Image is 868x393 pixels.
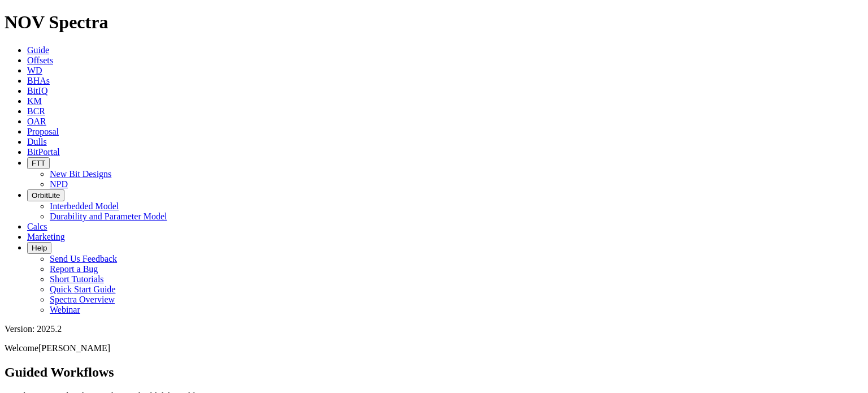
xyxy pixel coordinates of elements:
[27,86,47,96] a: BitIQ
[27,232,65,241] a: Marketing
[50,264,98,274] a: Report a Bug
[27,137,47,146] a: Dulls
[27,157,50,169] button: FTT
[5,12,863,33] h1: NOV Spectra
[27,127,59,136] a: Proposal
[50,284,115,294] a: Quick Start Guide
[38,343,110,353] span: [PERSON_NAME]
[5,324,863,334] div: Version: 2025.2
[27,76,50,85] a: BHAs
[50,274,104,284] a: Short Tutorials
[50,211,167,221] a: Durability and Parameter Model
[27,222,47,231] a: Calcs
[27,66,42,75] a: WD
[50,201,119,211] a: Interbedded Model
[50,169,111,179] a: New Bit Designs
[27,45,49,55] a: Guide
[27,116,46,126] a: OAR
[50,254,117,264] a: Send Us Feedback
[50,179,68,189] a: NPD
[5,365,863,380] h2: Guided Workflows
[32,159,45,167] span: FTT
[27,189,64,201] button: OrbitLite
[50,305,80,314] a: Webinar
[32,191,60,200] span: OrbitLite
[27,55,53,65] a: Offsets
[27,242,51,254] button: Help
[5,343,863,353] p: Welcome
[27,147,60,157] a: BitPortal
[32,244,47,252] span: Help
[27,106,45,116] a: BCR
[50,295,115,304] a: Spectra Overview
[27,96,42,106] a: KM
